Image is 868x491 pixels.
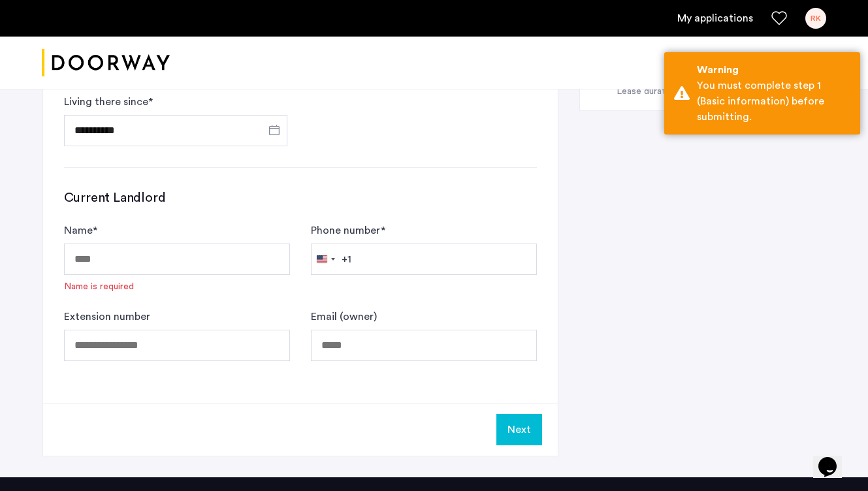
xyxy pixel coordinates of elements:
button: Open calendar [266,122,282,138]
h3: Current Landlord [64,189,537,207]
iframe: chat widget [813,439,855,478]
label: Extension number [64,309,150,325]
label: Name * [64,223,97,238]
div: Lease duration: [617,84,680,100]
a: Favorites [771,10,787,26]
label: Email (owner) [311,309,377,325]
div: Name is required [64,280,134,293]
button: Next [496,414,542,445]
label: Living there since * [64,94,153,110]
label: Phone number * [311,223,385,238]
button: Selected country [312,244,351,274]
a: My application [677,10,753,26]
div: +1 [342,251,351,267]
div: RK [805,8,826,29]
img: logo [42,39,170,87]
div: Warning [697,62,850,78]
a: Cazamio logo [42,39,170,87]
div: You must complete step 1 (Basic information) before submitting. [697,78,850,125]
